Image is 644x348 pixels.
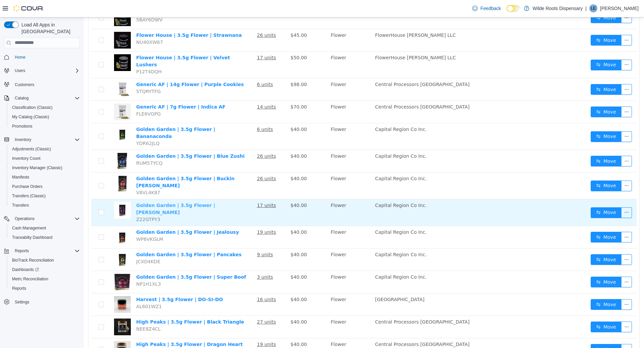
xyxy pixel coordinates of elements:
span: Reports [9,284,80,292]
div: Lexi Ernest [589,4,597,12]
p: Wilde Roots Dispensary [533,4,583,12]
a: Inventory Manager (Classic) [9,164,65,172]
button: icon: swapMove [507,89,538,100]
button: Catalog [12,94,31,102]
button: Operations [12,215,37,223]
a: Manifests [9,173,32,181]
button: Manifests [7,172,83,182]
a: Transfers [9,201,32,209]
span: Metrc Reconciliation [12,276,48,282]
button: Inventory Count [7,154,83,163]
span: P12T4DQH [52,52,78,57]
span: $50.00 [207,38,223,43]
span: Central Processors [GEOGRAPHIC_DATA] [291,324,386,330]
button: icon: ellipsis [537,114,548,125]
button: Customers [1,79,83,89]
button: Purchase Orders [7,182,83,191]
button: Classification (Classic) [7,103,83,112]
button: icon: swapMove [507,67,538,77]
a: Transfers (Classic) [9,192,48,200]
span: NU40XW67 [52,22,79,27]
span: BioTrack Reconciliation [9,256,80,264]
span: $98.00 [207,64,223,70]
a: Harvest | 3.5g Flower | DO-SI-DO [52,279,139,285]
u: 9 units [173,234,189,240]
span: Customers [12,80,80,88]
span: Adjustments (Classic) [9,145,80,153]
span: Manifests [12,175,29,180]
img: Flower House | 3.5g Flower | Strawnana hero shot [30,14,47,31]
button: icon: ellipsis [537,282,548,292]
td: Flower [244,106,288,133]
span: YDR62JLQ [52,123,76,129]
span: V8VL4K87 [52,172,76,178]
u: 3 units [173,257,189,262]
span: $70.00 [207,87,223,92]
span: Load All Apps in [GEOGRAPHIC_DATA] [19,21,80,35]
a: Adjustments (Classic) [9,145,54,153]
span: My Catalog (Classic) [12,114,49,120]
span: $40.00 [207,212,223,217]
span: Traceabilty Dashboard [12,235,52,240]
u: 19 units [173,324,192,330]
a: Flower House | 3.5g Flower | Velvet Lushers [52,38,146,50]
span: Central Processors [GEOGRAPHIC_DATA] [291,87,386,92]
button: icon: ellipsis [537,259,548,270]
td: Flower [244,254,288,276]
a: Classification (Classic) [9,103,55,112]
span: Classification (Classic) [9,103,80,112]
span: Customers [15,82,34,87]
span: Cash Management [9,224,80,232]
a: Inventory Count [9,154,43,162]
img: Golden Garden | 3.5g Flower | Super Boof hero shot [30,256,47,273]
span: Capital Region Co Inc. [291,158,343,164]
span: Reports [15,248,29,254]
span: Dashboards [9,266,80,274]
button: icon: swapMove [507,237,538,248]
button: Home [1,52,83,62]
button: Promotions [7,122,83,131]
span: Dashboards [12,267,39,272]
span: Metrc Reconciliation [9,275,80,283]
span: $40.00 [207,302,223,307]
span: $40.00 [207,279,223,285]
span: Users [15,68,25,73]
span: Inventory Manager (Classic) [12,165,62,170]
span: Feedback [480,5,501,12]
u: 16 units [173,279,192,285]
button: icon: ellipsis [537,304,548,315]
button: Operations [1,214,83,223]
a: Customers [12,81,37,89]
td: Flower [244,83,288,106]
img: High Peaks | 3.5g Flower | Dragon Heart hero shot [30,324,47,340]
span: Inventory [15,137,31,142]
img: Generic AF | 7g Flower | Indica AF hero shot [30,86,47,103]
span: Traceabilty Dashboard [9,233,80,241]
a: Flower House | 3.5g Flower | Strawnana [52,15,158,20]
button: Adjustments (Classic) [7,144,83,154]
span: Cash Management [12,225,46,231]
span: Home [12,53,80,61]
button: Reports [7,284,83,293]
span: $45.00 [207,15,223,20]
button: icon: ellipsis [537,67,548,77]
a: Reports [9,284,29,292]
button: Catalog [1,93,83,103]
button: icon: swapMove [507,282,538,292]
span: Central Processors [GEOGRAPHIC_DATA] [291,64,386,70]
button: My Catalog (Classic) [7,112,83,122]
img: High Peaks | 3.5g Flower | Black Triangle hero shot [30,301,47,318]
span: Promotions [9,122,80,130]
u: 26 units [173,136,192,141]
a: Promotions [9,122,35,130]
span: Transfers (Classic) [9,192,80,200]
a: Metrc Reconciliation [9,275,51,283]
a: Cash Management [9,224,49,232]
button: Users [1,66,83,75]
span: Transfers [9,201,80,209]
span: $40.00 [207,185,223,191]
a: Golden Garden | 3.5g Flower | Blue Zushi [52,136,161,141]
span: Transfers [12,203,29,208]
span: Promotions [12,124,33,129]
a: High Peaks | 3.5g Flower | Black Triangle [52,302,160,307]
